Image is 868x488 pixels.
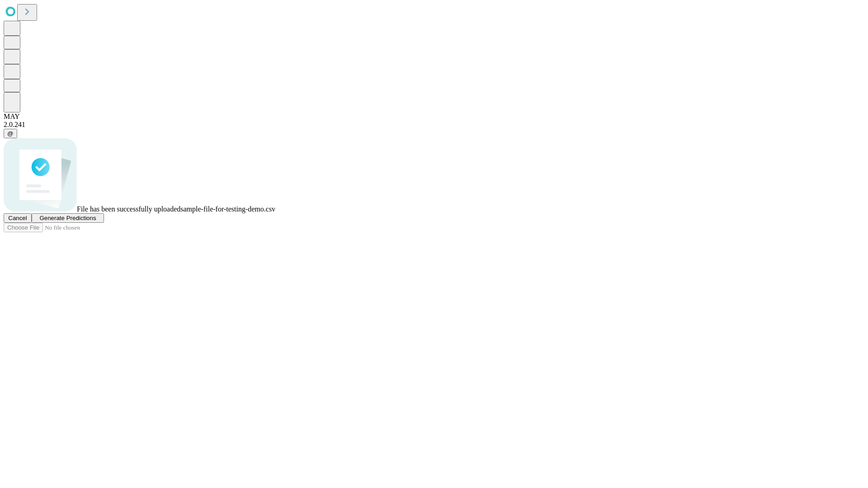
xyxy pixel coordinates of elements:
span: Generate Predictions [39,215,96,221]
span: sample-file-for-testing-demo.csv [180,205,275,213]
div: MAY [4,113,864,121]
div: 2.0.241 [4,121,864,129]
button: Generate Predictions [32,213,104,223]
button: Cancel [4,213,32,223]
span: @ [7,130,14,137]
button: @ [4,129,17,138]
span: File has been successfully uploaded [77,205,180,213]
span: Cancel [8,215,27,221]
